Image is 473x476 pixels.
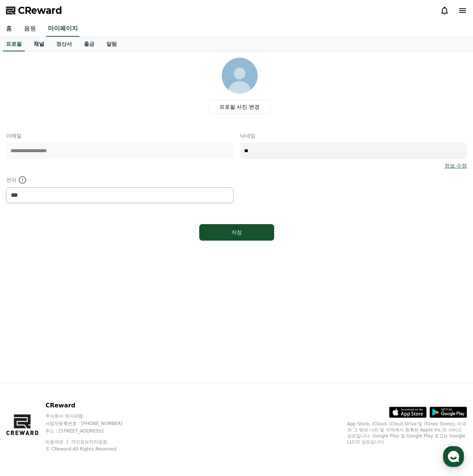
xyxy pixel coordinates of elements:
[49,238,97,256] a: 대화
[2,238,49,256] a: 홈
[45,428,137,434] p: 주소 : [STREET_ADDRESS]
[45,446,137,452] p: © CReward All Rights Reserved.
[45,413,137,419] p: 주식회사 와이피랩
[209,100,270,114] label: 프로필 사진 변경
[116,249,125,255] span: 설정
[222,58,258,94] img: profile_image
[347,421,467,445] p: App Store, iCloud, iCloud Drive 및 iTunes Store는 미국과 그 밖의 나라 및 지역에서 등록된 Apple Inc.의 서비스 상표입니다. Goo...
[45,439,69,445] a: 이용약관
[18,4,62,16] span: CReward
[97,238,144,256] a: 설정
[71,439,107,445] a: 개인정보처리방침
[3,37,25,51] a: 프로필
[6,4,62,16] a: CReward
[100,37,123,51] a: 알림
[6,175,234,184] p: 언어
[28,37,50,51] a: 채널
[18,21,42,37] a: 음원
[240,132,467,139] p: 닉네임
[445,162,467,169] a: 정보 수정
[45,401,137,410] p: CReward
[50,37,78,51] a: 정산서
[46,21,79,37] a: 마이페이지
[45,421,137,427] p: 사업자등록번호 : [PHONE_NUMBER]
[6,132,234,139] p: 이메일
[24,249,28,255] span: 홈
[78,37,100,51] a: 출금
[69,249,78,255] span: 대화
[214,229,259,236] div: 저장
[199,224,274,241] button: 저장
